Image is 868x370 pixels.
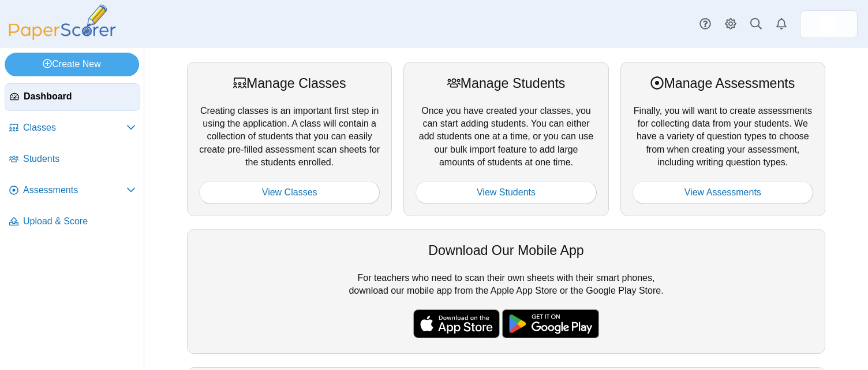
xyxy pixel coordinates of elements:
[5,32,120,42] a: PaperScorer
[199,241,813,260] div: Download Our Mobile App
[769,12,794,37] a: Alerts
[820,15,838,34] img: ps.WOjabKFp3inL8Uyd
[5,53,139,76] a: Create New
[620,62,825,216] div: Finally, you will want to create assessments for collecting data from your students. We have a va...
[403,62,608,216] div: Once you have created your classes, you can start adding students. You can either add students on...
[413,309,500,338] img: apple-store-badge.svg
[199,74,380,92] div: Manage Classes
[24,90,135,103] span: Dashboard
[187,62,392,216] div: Creating classes is an important first step in using the application. A class will contain a coll...
[23,153,136,165] span: Students
[5,5,120,40] img: PaperScorer
[820,15,838,34] span: John Merle
[5,177,140,205] a: Assessments
[5,114,140,142] a: Classes
[23,215,136,228] span: Upload & Score
[633,181,813,204] a: View Assessments
[416,181,596,204] a: View Students
[800,10,858,38] a: ps.WOjabKFp3inL8Uyd
[23,121,126,134] span: Classes
[416,74,596,92] div: Manage Students
[187,229,825,354] div: For teachers who need to scan their own sheets with their smart phones, download our mobile app f...
[502,309,599,338] img: google-play-badge.png
[5,83,140,111] a: Dashboard
[199,181,380,204] a: View Classes
[5,146,140,173] a: Students
[5,208,140,236] a: Upload & Score
[23,184,126,197] span: Assessments
[633,74,813,92] div: Manage Assessments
